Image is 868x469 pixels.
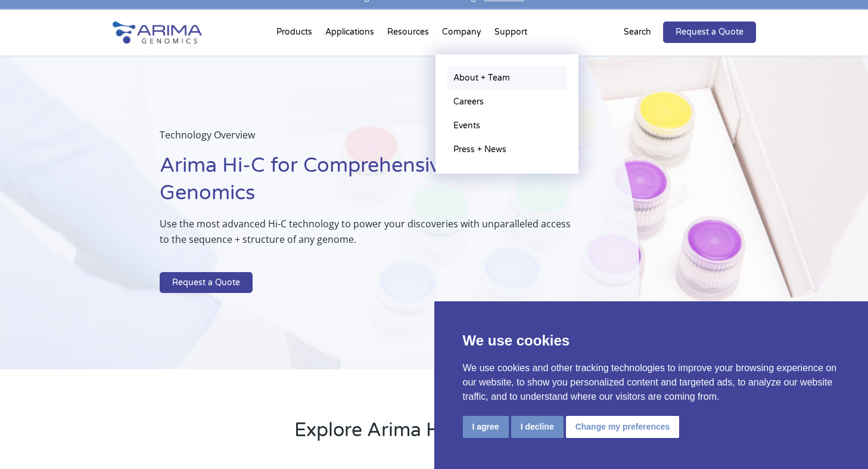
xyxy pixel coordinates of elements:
[160,127,580,152] p: Technology Overview
[447,66,567,90] a: About + Team
[463,330,840,351] p: We use cookies
[447,90,567,114] a: Careers
[113,417,756,453] h2: Explore Arima Hi-C Technology
[160,272,253,294] a: Request a Quote
[160,216,580,257] p: Use the most advanced Hi-C technology to power your discoveries with unparalleled access to the s...
[566,416,680,438] button: Change my preferences
[113,21,202,44] img: Arima-Genomics-logo
[160,152,580,216] h1: Arima Hi-C for Comprehensive 3D Genomics
[663,21,756,43] a: Request a Quote
[447,114,567,138] a: Events
[624,24,651,40] p: Search
[511,416,564,438] button: I decline
[447,138,567,162] a: Press + News
[463,361,840,404] p: We use cookies and other tracking technologies to improve your browsing experience on our website...
[463,416,509,438] button: I agree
